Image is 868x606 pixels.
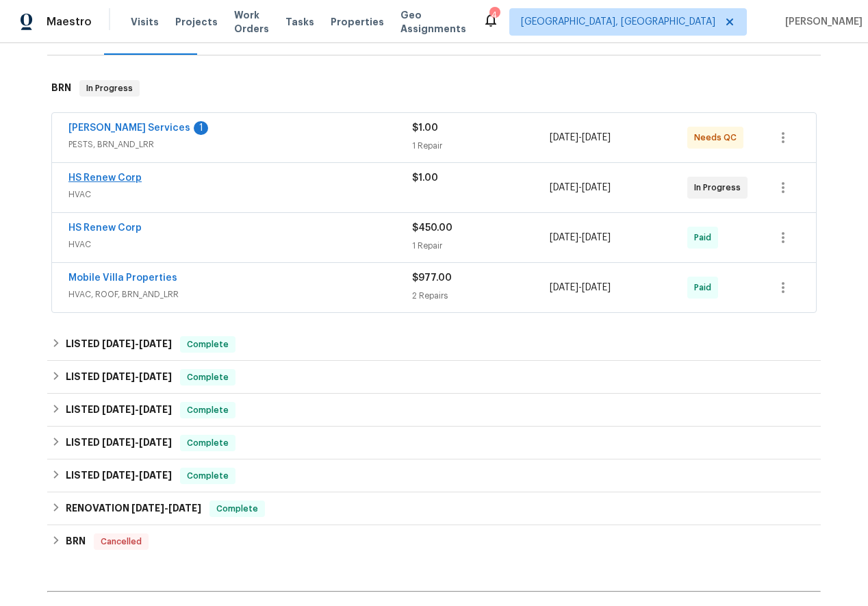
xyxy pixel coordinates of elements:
[102,405,172,414] span: -
[68,223,142,233] a: HS Renew Corp
[47,394,821,427] div: LISTED [DATE]-[DATE]Complete
[102,438,135,447] span: [DATE]
[102,372,135,381] span: [DATE]
[412,139,550,153] div: 1 Repair
[68,123,190,133] a: [PERSON_NAME] Services
[181,469,234,483] span: Complete
[211,502,264,516] span: Complete
[175,15,218,29] span: Projects
[102,405,135,414] span: [DATE]
[550,131,611,144] span: -
[66,369,172,386] h6: LISTED
[694,231,717,244] span: Paid
[131,15,159,29] span: Visits
[331,15,384,29] span: Properties
[694,181,746,194] span: In Progress
[81,81,138,95] span: In Progress
[102,470,172,480] span: -
[412,223,452,233] span: $450.00
[68,138,412,151] span: PESTS, BRN_AND_LRR
[131,503,164,513] span: [DATE]
[550,283,578,292] span: [DATE]
[234,8,269,36] span: Work Orders
[68,188,412,201] span: HVAC
[66,402,172,418] h6: LISTED
[66,533,86,550] h6: BRN
[489,8,499,22] div: 4
[285,17,314,27] span: Tasks
[102,438,172,447] span: -
[131,503,201,513] span: -
[168,503,201,513] span: [DATE]
[412,289,550,303] div: 2 Repairs
[47,492,821,525] div: RENOVATION [DATE]-[DATE]Complete
[47,66,821,110] div: BRN In Progress
[412,123,438,133] span: $1.00
[47,459,821,492] div: LISTED [DATE]-[DATE]Complete
[194,121,208,135] div: 1
[47,525,821,558] div: BRN Cancelled
[139,470,172,480] span: [DATE]
[102,372,172,381] span: -
[181,338,234,351] span: Complete
[68,238,412,251] span: HVAC
[102,470,135,480] span: [DATE]
[181,370,234,384] span: Complete
[412,239,550,253] div: 1 Repair
[51,80,71,97] h6: BRN
[521,15,715,29] span: [GEOGRAPHIC_DATA], [GEOGRAPHIC_DATA]
[68,273,177,283] a: Mobile Villa Properties
[550,281,611,294] span: -
[582,133,611,142] span: [DATE]
[780,15,863,29] span: [PERSON_NAME]
[102,339,172,349] span: -
[66,468,172,484] h6: LISTED
[550,231,611,244] span: -
[550,233,578,242] span: [DATE]
[550,183,578,192] span: [DATE]
[694,131,742,144] span: Needs QC
[95,535,147,548] span: Cancelled
[181,436,234,450] span: Complete
[102,339,135,349] span: [DATE]
[550,181,611,194] span: -
[47,15,92,29] span: Maestro
[68,173,142,183] a: HS Renew Corp
[66,336,172,353] h6: LISTED
[139,438,172,447] span: [DATE]
[550,133,578,142] span: [DATE]
[47,328,821,361] div: LISTED [DATE]-[DATE]Complete
[582,233,611,242] span: [DATE]
[68,288,412,301] span: HVAC, ROOF, BRN_AND_LRR
[400,8,466,36] span: Geo Assignments
[139,372,172,381] span: [DATE]
[181,403,234,417] span: Complete
[47,427,821,459] div: LISTED [DATE]-[DATE]Complete
[582,283,611,292] span: [DATE]
[412,173,438,183] span: $1.00
[66,435,172,451] h6: LISTED
[139,339,172,349] span: [DATE]
[139,405,172,414] span: [DATE]
[47,361,821,394] div: LISTED [DATE]-[DATE]Complete
[412,273,452,283] span: $977.00
[66,501,201,517] h6: RENOVATION
[694,281,717,294] span: Paid
[582,183,611,192] span: [DATE]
